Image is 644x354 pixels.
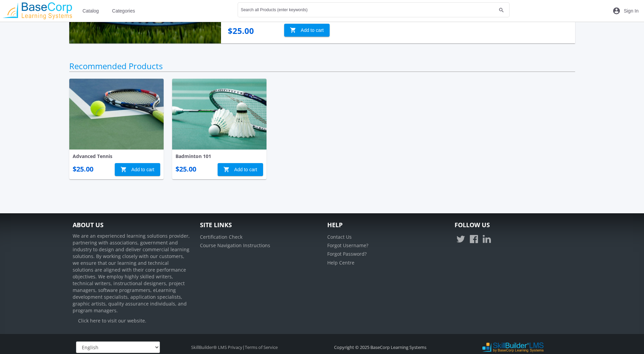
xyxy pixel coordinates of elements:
h4: Follow Us [455,222,572,229]
div: Advanced Tennis [73,153,160,160]
mat-icon: search [497,7,505,14]
button: Add to cart [218,163,263,176]
a: SkillBuilder® LMS Privacy [191,344,242,350]
div: | [167,344,302,351]
img: product image [69,79,164,150]
button: Add to cart [115,163,160,176]
a: Terms of Service [245,344,278,350]
mat-icon: account_circle [612,7,621,15]
div: $25.00 [228,25,254,37]
a: Certification Check [200,234,242,240]
img: product image [172,79,266,150]
h4: Help [327,222,444,229]
a: Help Centre [327,259,354,266]
a: Course Navigation Instructions [200,242,270,249]
mat-icon: shopping_cart [121,163,127,176]
span: Categories [112,5,135,17]
div: $25.00 [176,164,196,174]
span: Add to cart [290,24,324,36]
h2: Recommended Products [69,60,575,72]
div: Copyright © 2025 BaseCorp Learning Systems [309,344,451,351]
a: Click here to visit our website. [78,317,146,324]
mat-icon: shopping_cart [290,24,296,36]
h4: Site Links [200,222,317,229]
p: We are an experienced learning solutions provider, partnering with associations, government and i... [73,233,190,314]
span: Add to cart [223,163,257,176]
h4: About Us [73,222,190,229]
div: Badminton 101 [176,153,263,160]
div: $25.00 [73,164,93,174]
button: Add to cart [284,24,330,37]
a: Contact Us [327,234,352,240]
span: Add to cart [121,163,154,176]
a: Forgot Password? [327,251,367,257]
mat-icon: shopping_cart [223,163,230,176]
span: Catalog [82,5,99,17]
span: Sign In [624,5,639,17]
img: SkillBuilder LMS Logo [482,342,544,353]
a: Forgot Username? [327,242,368,249]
